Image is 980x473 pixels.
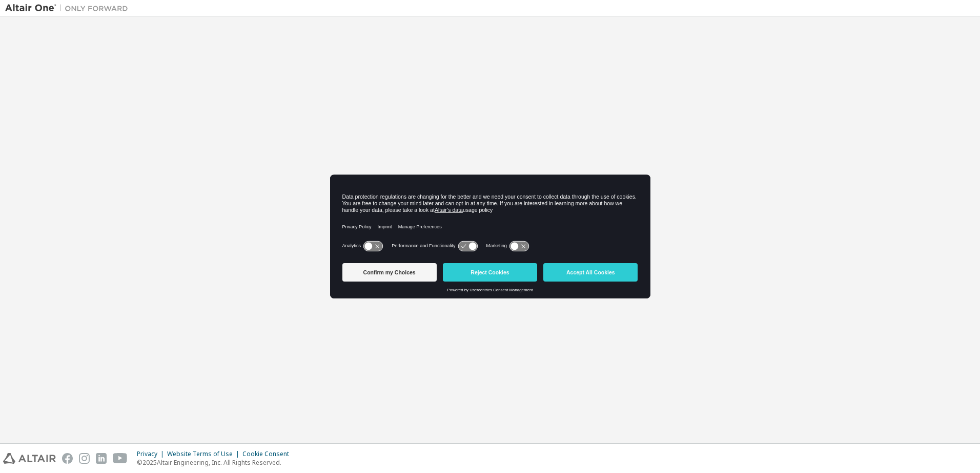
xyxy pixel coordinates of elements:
[3,453,56,464] img: altair_logo.svg
[113,453,128,464] img: youtube.svg
[242,450,295,458] div: Cookie Consent
[5,3,133,13] img: Altair One
[62,453,73,464] img: facebook.svg
[79,453,90,464] img: instagram.svg
[167,450,242,458] div: Website Terms of Use
[137,450,167,458] div: Privacy
[96,453,107,464] img: linkedin.svg
[137,458,295,467] p: © 2025 Altair Engineering, Inc. All Rights Reserved.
